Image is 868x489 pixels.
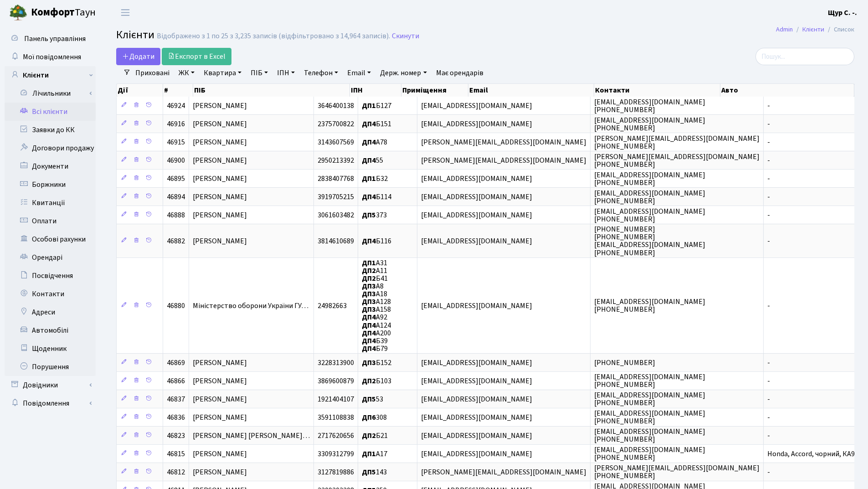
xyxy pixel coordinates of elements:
[193,155,247,165] span: [PERSON_NAME]
[362,101,391,111] span: Б127
[362,431,376,441] b: ДП2
[5,175,96,194] a: Боржники
[350,84,401,97] th: ІПН
[24,34,86,44] span: Панель управління
[5,48,96,66] a: Мої повідомлення
[767,376,770,386] span: -
[193,84,350,97] th: ПІБ
[162,48,231,65] a: Експорт в Excel
[318,174,354,184] span: 2838407768
[421,449,532,459] span: [EMAIL_ADDRESS][DOMAIN_NAME]
[318,376,354,386] span: 3869600879
[828,8,857,18] b: Щур С. -.
[362,328,376,338] b: ДП4
[193,431,310,441] span: [PERSON_NAME] [PERSON_NAME]…
[114,5,137,20] button: Переключити навігацію
[421,155,586,165] span: [PERSON_NAME][EMAIL_ADDRESS][DOMAIN_NAME]
[167,137,185,147] span: 46915
[392,32,419,41] a: Скинути
[362,313,376,323] b: ДП4
[594,445,705,463] span: [EMAIL_ADDRESS][DOMAIN_NAME] [PHONE_NUMBER]
[362,449,387,459] span: А17
[362,289,376,299] b: ДП3
[318,431,354,441] span: 2717620656
[318,119,354,129] span: 2375700822
[344,65,375,81] a: Email
[362,336,376,346] b: ДП4
[762,20,868,39] nav: breadcrumb
[767,192,770,202] span: -
[318,236,354,246] span: 3814610689
[5,321,96,340] a: Автомобілі
[362,174,376,184] b: ДП1
[594,463,760,481] span: [PERSON_NAME][EMAIL_ADDRESS][DOMAIN_NAME] [PHONE_NUMBER]
[318,449,354,459] span: 3309312799
[5,194,96,212] a: Квитанції
[362,394,383,404] span: 53
[167,192,185,202] span: 46894
[421,301,532,311] span: [EMAIL_ADDRESS][DOMAIN_NAME]
[362,137,387,147] span: А78
[362,266,376,276] b: ДП2
[594,152,760,170] span: [PERSON_NAME][EMAIL_ADDRESS][DOMAIN_NAME] [PHONE_NUMBER]
[362,431,388,441] span: Б21
[421,137,586,147] span: [PERSON_NAME][EMAIL_ADDRESS][DOMAIN_NAME]
[5,212,96,230] a: Оплати
[318,358,354,368] span: 3228313900
[5,303,96,321] a: Адреси
[421,119,532,129] span: [EMAIL_ADDRESS][DOMAIN_NAME]
[132,65,173,81] a: Приховані
[362,449,376,459] b: ДП1
[767,431,770,441] span: -
[5,358,96,376] a: Порушення
[193,210,247,220] span: [PERSON_NAME]
[5,121,96,139] a: Заявки до КК
[767,236,770,246] span: -
[167,449,185,459] span: 46815
[594,188,705,206] span: [EMAIL_ADDRESS][DOMAIN_NAME] [PHONE_NUMBER]
[362,273,376,283] b: ДП2
[5,285,96,303] a: Контакти
[167,210,185,220] span: 46888
[167,358,185,368] span: 46869
[116,27,154,43] span: Клієнти
[767,155,770,165] span: -
[5,157,96,175] a: Документи
[362,101,376,111] b: ДП1
[468,84,594,97] th: Email
[23,52,81,62] span: Мої повідомлення
[318,467,354,477] span: 3127819886
[594,390,705,408] span: [EMAIL_ADDRESS][DOMAIN_NAME] [PHONE_NUMBER]
[163,84,193,97] th: #
[594,358,655,368] span: [PHONE_NUMBER]
[421,192,532,202] span: [EMAIL_ADDRESS][DOMAIN_NAME]
[318,210,354,220] span: 3061603482
[167,431,185,441] span: 46823
[318,412,354,422] span: 3591108838
[767,210,770,220] span: -
[767,394,770,404] span: -
[167,155,185,165] span: 46900
[594,206,705,224] span: [EMAIL_ADDRESS][DOMAIN_NAME] [PHONE_NUMBER]
[362,412,376,422] b: ДП6
[828,7,857,18] a: Щур С. -.
[362,412,387,422] span: 308
[421,236,532,246] span: [EMAIL_ADDRESS][DOMAIN_NAME]
[594,408,705,426] span: [EMAIL_ADDRESS][DOMAIN_NAME] [PHONE_NUMBER]
[362,467,376,477] b: ДП5
[594,115,705,133] span: [EMAIL_ADDRESS][DOMAIN_NAME] [PHONE_NUMBER]
[767,101,770,111] span: -
[362,210,387,220] span: 373
[362,236,391,246] span: Б116
[318,155,354,165] span: 2950213392
[594,427,705,444] span: [EMAIL_ADDRESS][DOMAIN_NAME] [PHONE_NUMBER]
[193,412,247,422] span: [PERSON_NAME]
[167,119,185,129] span: 46916
[362,376,376,386] b: ДП2
[5,103,96,121] a: Всі клієнти
[362,358,391,368] span: Б152
[767,137,770,147] span: -
[421,394,532,404] span: [EMAIL_ADDRESS][DOMAIN_NAME]
[318,301,347,311] span: 24982663
[193,192,247,202] span: [PERSON_NAME]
